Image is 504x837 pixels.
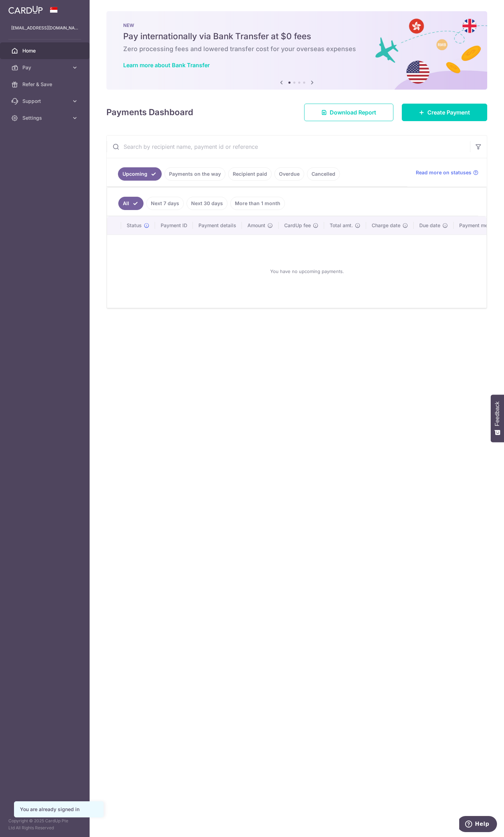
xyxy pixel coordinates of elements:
span: Settings [22,114,69,121]
input: Search by recipient name, payment id or reference [107,135,470,158]
span: Pay [22,64,69,71]
p: [EMAIL_ADDRESS][DOMAIN_NAME] [11,25,78,32]
h5: Pay internationally via Bank Transfer at $0 fees [123,31,470,42]
span: Amount [247,222,265,229]
img: Bank transfer banner [106,11,487,90]
span: Refer & Save [22,81,69,88]
span: Read more on statuses [416,169,471,176]
th: Payment ID [155,216,193,235]
span: Create Payment [427,108,470,117]
a: Recipient paid [228,167,272,181]
a: More than 1 month [230,197,285,210]
a: Cancelled [307,167,340,181]
span: Due date [419,222,440,229]
div: You are already signed in [20,806,98,813]
span: Download Report [330,108,376,117]
h6: Zero processing fees and lowered transfer cost for your overseas expenses [123,45,470,53]
button: Feedback - Show survey [491,395,504,442]
a: All [118,197,143,210]
span: Total amt. [330,222,353,229]
span: CardUp fee [284,222,311,229]
a: Upcoming [118,167,162,181]
span: Charge date [372,222,400,229]
a: Read more on statuses [416,169,478,176]
a: Download Report [304,104,393,121]
a: Next 30 days [187,197,227,210]
a: Learn more about Bank Transfer [123,62,210,69]
a: Create Payment [402,104,487,121]
span: Status [127,222,142,229]
p: NEW [123,22,470,28]
div: You have no upcoming payments. [115,240,498,302]
iframe: Opens a widget where you can find more information [459,816,497,833]
a: Overdue [274,167,304,181]
span: Feedback [494,402,500,426]
a: Next 7 days [146,197,184,210]
th: Payment details [193,216,242,235]
h4: Payments Dashboard [106,106,193,119]
a: Payments on the way [164,167,225,181]
span: Home [22,47,69,54]
img: CardUp [8,6,43,14]
span: Support [22,98,69,105]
